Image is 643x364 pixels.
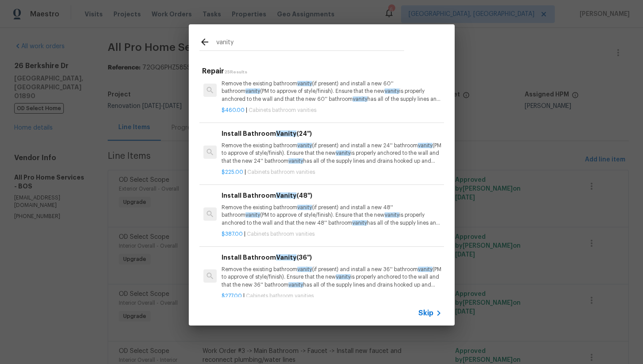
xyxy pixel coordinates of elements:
[222,230,441,238] p: |
[385,212,399,218] span: vanity
[222,253,441,262] h6: Install Bathroom (36'')
[222,169,243,175] span: $225.00
[353,96,367,102] span: vanity
[297,81,312,86] span: vanity
[222,292,441,300] p: |
[246,88,260,94] span: vanity
[385,88,399,94] span: vanity
[222,107,441,114] p: |
[418,143,433,148] span: vanity
[224,70,247,74] span: 25 Results
[288,282,303,287] span: vanity
[276,254,296,261] span: Vanity
[276,192,296,199] span: Vanity
[246,293,314,299] span: Cabinets bathroom vanities
[247,169,315,175] span: Cabinets bathroom vanities
[222,169,441,176] p: |
[222,191,441,200] h6: Install Bathroom (48'')
[288,158,303,164] span: vanity
[297,267,312,272] span: vanity
[246,212,260,218] span: vanity
[276,130,296,137] span: Vanity
[418,267,433,272] span: vanity
[249,107,316,113] span: Cabinets bathroom vanities
[418,309,433,318] span: Skip
[222,204,441,226] p: Remove the existing bathroom (if present) and install a new 48'' bathroom (PM to approve of style...
[247,231,315,237] span: Cabinets bathroom vanities
[222,266,441,288] p: Remove the existing bathroom (if present) and install a new 36'' bathroom (PM to approve of style...
[222,80,441,103] p: Remove the existing bathroom (if present) and install a new 60'' bathroom (PM to approve of style...
[222,142,441,165] p: Remove the existing bathroom (if present) and install a new 24'' bathroom (PM to approve of style...
[222,107,245,113] span: $460.00
[297,143,312,148] span: vanity
[336,274,351,280] span: vanity
[336,150,351,156] span: vanity
[202,67,444,76] h5: Repair
[222,231,243,237] span: $387.00
[216,37,404,50] input: Search issues or repairs
[297,205,312,210] span: vanity
[222,293,242,299] span: $277.00
[352,220,367,226] span: vanity
[222,129,441,138] h6: Install Bathroom (24'')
